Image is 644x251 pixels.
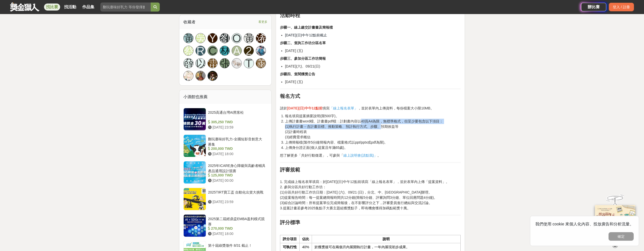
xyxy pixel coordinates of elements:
[280,41,326,45] strong: 步驟二、查詢工作坊分區名單
[285,64,461,69] li: [DATE](六)、09/21(日)
[44,4,60,11] a: 找比賽
[183,188,267,210] a: 2025TIRT寶工盃 自動化出貨大挑戰 [DATE] 23:59
[285,48,461,53] li: [DATE] (五)
[244,58,254,68] a: T
[280,174,461,211] p: 1. 完成線上報名表單填寫：於[DATE](日)中午12點前填寫「線上報名表單」，並於表單內上傳「提案資料」。 2. 參與分區共好行動工作坊： (1)分區共好行動工作坊日期：[DATE] (六)...
[285,145,461,150] li: 上傳身分證正面(個人提案且年滿65歲)。
[208,119,265,125] div: 305,250 TWD
[208,58,218,68] a: 雷
[208,163,265,173] div: 2025年ICARE身心障礙與高齡者輔具產品通用設計競賽
[196,71,205,81] img: Avatar
[208,199,265,205] div: [DATE] 23:59
[208,231,265,236] div: [DATE] 18:00
[285,113,461,119] li: 報名填寫提案摘要說明(限500字)。
[195,58,206,68] div: 以
[232,58,242,68] img: Avatar
[183,108,267,131] a: 2025高通台灣AI黑客松 305,250 TWD [DATE] 23:59
[285,140,461,145] li: 上傳簡報檔(製作5分鐘簡報內容、檔案格式以ppt/pptx或pdf為限)。
[208,178,265,183] div: [DATE] 00:00
[220,46,230,56] a: 林
[208,33,218,43] a: Y
[244,46,254,56] div: 2
[280,93,300,99] strong: 報名方式
[280,56,326,60] strong: 步驟三、參加分區工作坊簡報
[287,106,323,110] strong: [DATE](日)中午12點前
[258,19,267,25] span: 看更多
[183,58,193,68] a: 薛
[208,173,265,178] div: 125,000 TWD
[244,33,254,43] a: 黃
[195,33,206,43] a: 吳
[208,71,217,81] img: Avatar
[179,90,271,104] div: 小酒館也推薦
[609,232,634,241] button: 確定
[374,153,377,157] span: 」
[343,153,374,157] a: 線上說明會(請點我)
[581,3,606,11] a: 辦比賽
[285,33,327,37] span: [DATE](日)中午12點前截止
[208,110,265,119] div: 2025高通台灣AI黑客松
[535,222,634,226] span: 我們使用 cookie 來個人化內容、投放廣告和分析流量。
[256,33,266,43] a: 浠
[195,71,206,81] a: Avatar
[208,226,265,231] div: 270,000 TWD
[183,214,267,237] a: 2025第二屆經鼎盃EMBA盈利模式競賽 270,000 TWD [DATE] 18:00
[208,151,265,157] div: [DATE] 18:00
[280,220,300,225] strong: 評分標準
[280,235,299,243] th: 評分項目
[183,161,267,184] a: 2025年ICARE身心障礙與高齡者輔具產品通用設計競賽 125,000 TWD [DATE] 00:00
[285,79,461,85] li: [DATE] (五)
[183,33,193,43] a: 黃
[609,3,634,11] div: 登入 / 註冊
[280,13,300,18] strong: 活動時程
[208,125,265,130] div: [DATE] 23:59
[208,71,218,81] a: Avatar
[256,46,266,55] img: Avatar
[184,71,193,81] img: Avatar
[330,106,358,110] a: 「線上報名表單」
[208,146,265,151] div: 200,000 TWD
[183,20,195,24] span: 收藏者
[232,33,242,43] a: O
[595,205,635,238] img: 968ab78a-c8e5-4181-8f9d-94c24feca916.png
[183,46,193,56] a: 蔡
[208,137,265,146] div: 翻玩臺味好乳力-全國短影音創意大募集
[62,4,78,11] a: 找活動
[280,167,300,172] strong: 評審規範
[220,58,230,68] a: 張
[208,190,265,199] div: 2025TIRT寶工盃 自動化出貨大挑戰
[312,235,461,243] th: 說明
[100,3,151,12] input: 翻玩臺味好乳力 等你發揮創意！
[256,58,266,68] a: 薰
[183,71,193,81] a: Avatar
[220,33,230,43] a: 劉
[80,4,96,11] a: 作品集
[208,46,218,56] a: C
[195,46,206,56] a: R
[280,100,461,111] p: 請於 填寫 ，並於表單內上傳資料，每份檔案大小限10MB。
[232,46,242,56] a: A
[285,119,461,140] li: 上傳計畫書word檔、計畫書pdf檔：計劃書內容以40頁A4為限，無標準格式，但至少要包含以下項目： (1)執行計畫－含計畫目標、推動策略、預計執行方式、步驟、預期效益等 (2)計畫時程表 (3...
[208,216,265,226] div: 2025第二屆經鼎盃EMBA盈利模式競賽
